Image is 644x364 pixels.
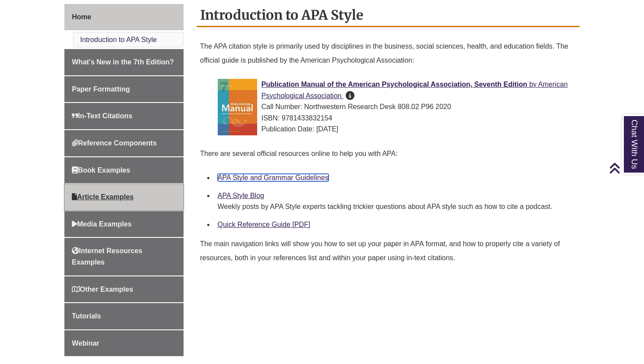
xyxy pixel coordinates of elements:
span: In-Text Citations [72,112,132,120]
a: Article Examples [64,184,184,210]
div: Call Number: Northwestern Research Desk 808.02 P96 2020 [218,101,573,113]
p: There are several official resources online to help you with APA: [200,143,577,164]
a: Home [64,4,184,30]
a: Webinar [64,330,184,357]
span: Book Examples [72,166,130,174]
span: American Psychological Association [262,81,568,99]
a: Book Examples [64,157,184,184]
a: Back to Top [609,162,642,174]
a: APA Style Blog [218,192,264,199]
p: The main navigation links will show you how to set up your paper in APA format, and how to proper... [200,233,577,269]
a: APA Style and Grammar Guidelines [218,174,329,181]
a: Quick Reference Guide [PDF] [218,221,311,228]
a: Publication Manual of the American Psychological Association, Seventh Edition by American Psychol... [262,81,568,99]
span: by [529,81,537,88]
a: Paper Formatting [64,76,184,102]
span: Paper Formatting [72,85,130,93]
div: Publication Date: [DATE] [218,124,573,135]
span: Home [72,13,91,21]
span: Webinar [72,339,99,347]
div: Guide Page Menu [64,4,184,356]
span: Article Examples [72,193,134,201]
h2: Introduction to APA Style [197,4,580,27]
a: Media Examples [64,211,184,237]
span: Internet Resources Examples [72,247,142,266]
div: Weekly posts by APA Style experts tackling trickier questions about APA style such as how to cite... [218,201,573,212]
span: Reference Components [72,139,157,147]
span: Publication Manual of the American Psychological Association, Seventh Edition [262,81,527,88]
div: ISBN: 9781433832154 [218,113,573,124]
span: What's New in the 7th Edition? [72,58,174,66]
a: In-Text Citations [64,103,184,129]
span: Media Examples [72,220,132,228]
a: Reference Components [64,130,184,156]
span: Other Examples [72,286,133,293]
span: Tutorials [72,312,101,320]
a: Introduction to APA Style [80,36,157,43]
a: Internet Resources Examples [64,238,184,275]
a: Other Examples [64,276,184,303]
p: The APA citation style is primarily used by disciplines in the business, social sciences, health,... [200,36,577,71]
a: Tutorials [64,303,184,329]
a: What's New in the 7th Edition? [64,49,184,75]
